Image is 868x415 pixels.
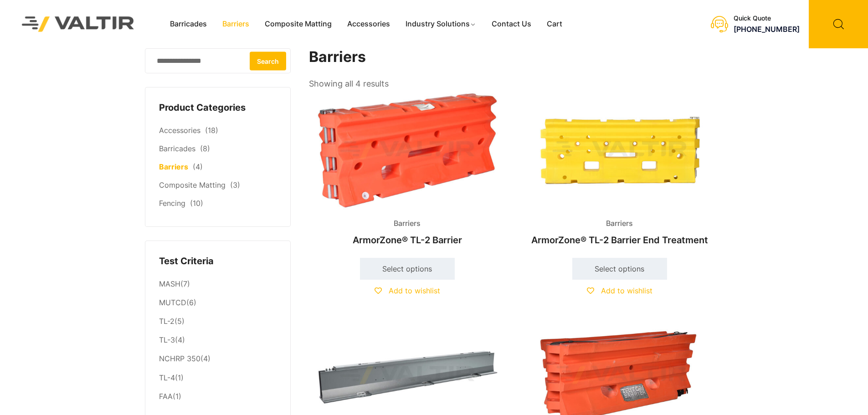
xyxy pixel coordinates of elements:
[159,180,226,190] a: Composite Matting
[599,217,640,231] span: Barriers
[572,258,667,280] a: Select options for “ArmorZone® TL-2 Barrier End Treatment”
[521,91,718,250] a: BarriersArmorZone® TL-2 Barrier End Treatment
[398,17,484,31] a: Industry Solutions
[309,91,506,250] a: BarriersArmorZone® TL-2 Barrier
[159,294,277,313] li: (6)
[539,17,570,31] a: Cart
[159,101,277,115] h4: Product Categories
[375,286,440,295] a: Add to wishlist
[159,317,175,326] a: TL-2
[159,331,277,350] li: (4)
[230,180,240,190] span: (3)
[193,162,203,171] span: (4)
[587,286,652,295] a: Add to wishlist
[257,17,339,31] a: Composite Matting
[360,258,455,280] a: Select options for “ArmorZone® TL-2 Barrier”
[159,313,277,331] li: (5)
[159,275,277,293] li: (7)
[205,126,218,135] span: (18)
[387,217,427,231] span: Barriers
[309,48,719,66] h1: Barriers
[200,144,210,153] span: (8)
[159,298,186,307] a: MUTCD
[10,5,146,43] img: Valtir Rentals
[159,279,180,288] a: MASH
[159,387,277,404] li: (1)
[159,335,175,344] a: TL-3
[339,17,398,31] a: Accessories
[159,162,188,171] a: Barriers
[734,15,800,22] div: Quick Quote
[215,17,257,31] a: Barriers
[309,76,389,92] p: Showing all 4 results
[601,286,652,295] span: Add to wishlist
[159,255,277,268] h4: Test Criteria
[159,373,175,382] a: TL-4
[190,199,203,208] span: (10)
[159,126,200,135] a: Accessories
[250,51,286,70] button: Search
[159,350,277,369] li: (4)
[521,230,718,250] h2: ArmorZone® TL-2 Barrier End Treatment
[484,17,539,31] a: Contact Us
[389,286,440,295] span: Add to wishlist
[162,17,215,31] a: Barricades
[159,354,200,363] a: NCHRP 350
[734,25,800,34] a: [PHONE_NUMBER]
[159,144,195,153] a: Barricades
[159,199,185,208] a: Fencing
[159,369,277,387] li: (1)
[309,230,506,250] h2: ArmorZone® TL-2 Barrier
[159,392,173,401] a: FAA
